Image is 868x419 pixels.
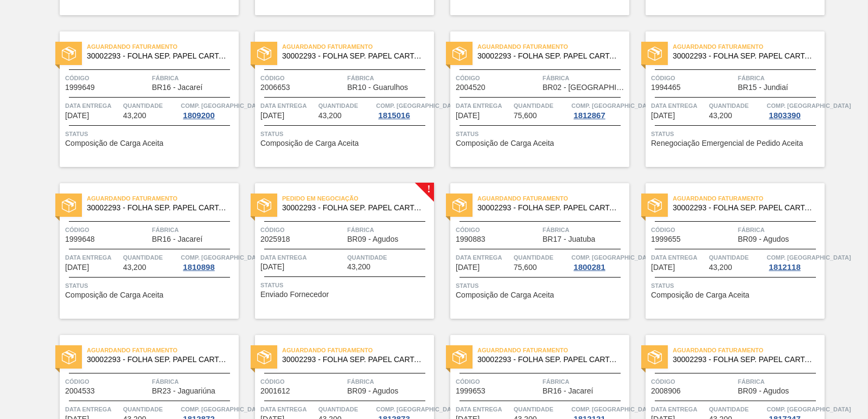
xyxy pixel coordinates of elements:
[456,112,480,120] span: 15/09/2025
[65,404,120,415] span: Data entrega
[152,376,236,387] span: Fábrica
[456,139,554,147] span: Composição de Carga Aceita
[376,100,431,120] a: Comp. [GEOGRAPHIC_DATA]1815016
[260,291,329,299] span: Enviado Fornecedor
[673,345,825,356] span: Aguardando Faturamento
[738,235,789,243] span: BR09 - Agudos
[571,252,627,272] a: Comp. [GEOGRAPHIC_DATA]1800281
[673,193,825,204] span: Aguardando Faturamento
[123,100,178,111] span: Quantidade
[571,100,655,111] span: Comp. Carga
[62,47,76,61] img: status
[260,376,344,387] span: Código
[65,224,149,235] span: Código
[181,100,236,120] a: Comp. [GEOGRAPHIC_DATA]1809200
[456,224,540,235] span: Código
[181,263,216,272] div: 1810898
[514,112,537,120] span: 75,600
[260,100,316,111] span: Data entrega
[260,112,284,120] span: 13/09/2025
[376,111,412,120] div: 1815016
[434,183,629,319] a: statusAguardando Faturamento30002293 - FOLHA SEP. PAPEL CARTAO 1200x1000M 350gCódigo1990883Fábric...
[152,387,215,395] span: BR23 - Jaguariúna
[347,83,408,92] span: BR10 - Guarulhos
[282,356,425,364] span: 30002293 - FOLHA SEP. PAPEL CARTAO 1200x1000M 350g
[477,345,629,356] span: Aguardando Faturamento
[87,204,230,212] span: 30002293 - FOLHA SEP. PAPEL CARTAO 1200x1000M 350g
[282,204,425,212] span: 30002293 - FOLHA SEP. PAPEL CARTAO 1200x1000M 350g
[181,111,216,120] div: 1809200
[65,263,89,272] span: 15/09/2025
[65,291,163,299] span: Composição de Carga Aceita
[542,73,627,83] span: Fábrica
[514,263,537,272] span: 75,600
[65,139,163,147] span: Composição de Carga Aceita
[239,31,434,167] a: statusAguardando Faturamento30002293 - FOLHA SEP. PAPEL CARTAO 1200x1000M 350gCódigo2006653Fábric...
[181,100,265,111] span: Comp. Carga
[456,235,486,243] span: 1990883
[542,224,627,235] span: Fábrica
[65,280,236,291] span: Status
[542,376,627,387] span: Fábrica
[65,387,95,395] span: 2004533
[542,83,627,92] span: BR02 - Sergipe
[651,280,822,291] span: Status
[738,224,822,235] span: Fábrica
[260,280,431,291] span: Status
[452,198,467,212] img: status
[456,387,486,395] span: 1999653
[767,252,822,272] a: Comp. [GEOGRAPHIC_DATA]1812118
[257,350,271,364] img: status
[477,204,621,212] span: 30002293 - FOLHA SEP. PAPEL CARTAO 1200x1000M 350g
[651,387,681,395] span: 2008906
[571,404,655,415] span: Comp. Carga
[87,52,230,60] span: 30002293 - FOLHA SEP. PAPEL CARTAO 1200x1000M 350g
[651,404,706,415] span: Data entrega
[571,111,607,120] div: 1812867
[767,100,822,120] a: Comp. [GEOGRAPHIC_DATA]1803390
[651,291,749,299] span: Composição de Carga Aceita
[673,204,816,212] span: 30002293 - FOLHA SEP. PAPEL CARTAO 1200x1000M 350g
[347,263,371,271] span: 43,200
[651,128,822,139] span: Status
[65,100,120,111] span: Data entrega
[452,47,467,61] img: status
[673,41,825,52] span: Aguardando Faturamento
[181,252,236,272] a: Comp. [GEOGRAPHIC_DATA]1810898
[434,31,629,167] a: statusAguardando Faturamento30002293 - FOLHA SEP. PAPEL CARTAO 1200x1000M 350gCódigo2004520Fábric...
[651,252,706,263] span: Data entrega
[347,235,398,243] span: BR09 - Agudos
[651,100,706,111] span: Data entrega
[62,350,76,364] img: status
[260,235,290,243] span: 2025918
[673,356,816,364] span: 30002293 - FOLHA SEP. PAPEL CARTAO 1200x1000M 350g
[260,83,290,92] span: 2006653
[767,252,851,263] span: Comp. Carga
[456,280,627,291] span: Status
[65,73,149,83] span: Código
[651,83,681,92] span: 1994465
[260,139,359,147] span: Composição de Carga Aceita
[65,235,95,243] span: 1999648
[767,100,851,111] span: Comp. Carga
[282,193,434,204] span: Pedido em Negociação
[651,139,803,147] span: Renegociação Emergencial de Pedido Aceita
[738,83,788,92] span: BR15 - Jundiaí
[651,73,735,83] span: Código
[376,100,460,111] span: Comp. Carga
[477,41,629,52] span: Aguardando Faturamento
[318,404,374,415] span: Quantidade
[456,100,511,111] span: Data entrega
[318,100,374,111] span: Quantidade
[123,112,146,120] span: 43,200
[257,198,271,212] img: status
[456,291,554,299] span: Composição de Carga Aceita
[260,128,431,139] span: Status
[260,224,344,235] span: Código
[87,193,239,204] span: Aguardando Faturamento
[477,356,621,364] span: 30002293 - FOLHA SEP. PAPEL CARTAO 1200x1000M 350g
[709,263,732,272] span: 43,200
[648,198,662,212] img: status
[347,387,398,395] span: BR09 - Agudos
[456,128,627,139] span: Status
